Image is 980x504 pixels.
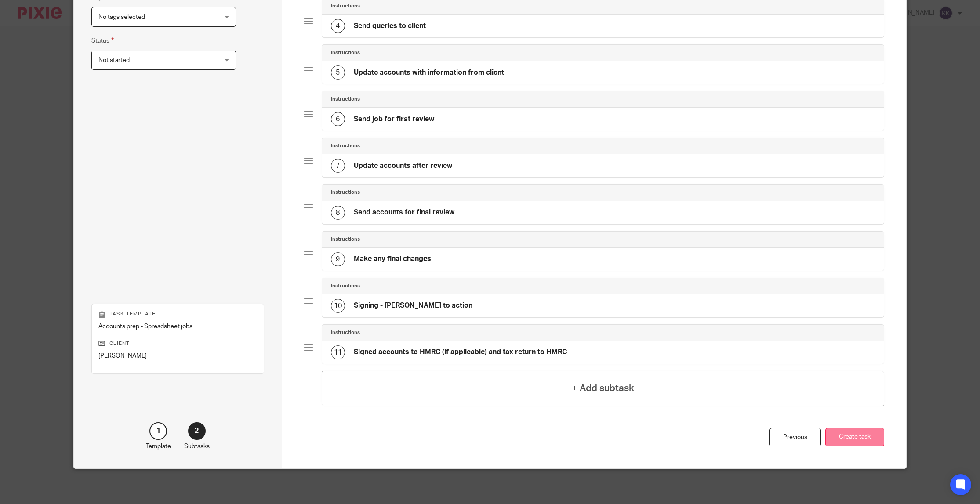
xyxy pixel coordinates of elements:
div: 8 [331,206,345,220]
p: Subtasks [184,442,210,451]
h4: Instructions [331,49,360,56]
div: 7 [331,159,345,173]
h4: Signing - [PERSON_NAME] to action [354,301,472,310]
h4: Send queries to client [354,22,426,31]
label: Status [91,36,114,46]
div: 6 [331,112,345,126]
h4: Send accounts for final review [354,208,454,217]
div: 2 [188,422,206,440]
div: 1 [149,422,167,440]
h4: Make any final changes [354,254,431,264]
p: Accounts prep - Spreadsheet jobs [98,322,257,331]
h4: Update accounts after review [354,161,452,170]
h4: Instructions [331,329,360,336]
p: Client [98,340,257,347]
div: 4 [331,19,345,33]
span: Not started [98,57,130,63]
p: [PERSON_NAME] [98,352,257,360]
h4: Send job for first review [354,115,434,124]
h4: Update accounts with information from client [354,68,504,77]
h4: Signed accounts to HMRC (if applicable) and tax return to HMRC [354,348,567,357]
button: Create task [825,428,884,447]
h4: Instructions [331,3,360,10]
div: 10 [331,299,345,313]
div: 5 [331,65,345,80]
h4: + Add subtask [572,381,634,395]
div: Previous [769,428,821,447]
h4: Instructions [331,96,360,103]
h4: Instructions [331,142,360,149]
p: Template [146,442,171,451]
span: No tags selected [98,14,145,20]
div: 9 [331,252,345,266]
h4: Instructions [331,283,360,290]
p: Task template [98,311,257,318]
div: 11 [331,345,345,359]
h4: Instructions [331,236,360,243]
h4: Instructions [331,189,360,196]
